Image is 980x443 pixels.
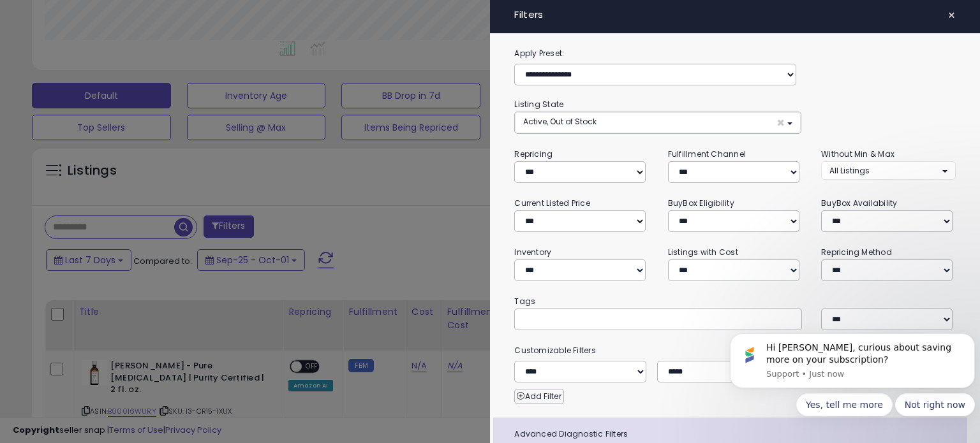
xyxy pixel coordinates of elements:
[505,294,965,309] small: Tags
[514,149,553,159] small: Repricing
[514,389,563,404] button: Add Filter
[505,427,967,441] span: Advanced Diagnostic Filters
[668,149,746,159] small: Fulfillment Channel
[523,116,597,127] span: Active, Out of Stock
[515,112,800,133] button: Active, Out of Stock ×
[942,6,961,24] button: ×
[668,198,734,208] small: BuyBox Eligibility
[821,149,895,159] small: Without Min & Max
[514,247,551,258] small: Inventory
[829,165,870,176] span: All Listings
[821,247,892,258] small: Repricing Method
[514,198,590,208] small: Current Listed Price
[514,99,563,110] small: Listing State
[514,10,955,20] h4: Filters
[776,116,785,129] span: ×
[947,6,956,24] span: ×
[505,344,965,358] small: Customizable Filters
[821,161,955,180] button: All Listings
[505,47,965,61] label: Apply Preset:
[821,198,897,208] small: BuyBox Availability
[668,247,738,258] small: Listings with Cost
